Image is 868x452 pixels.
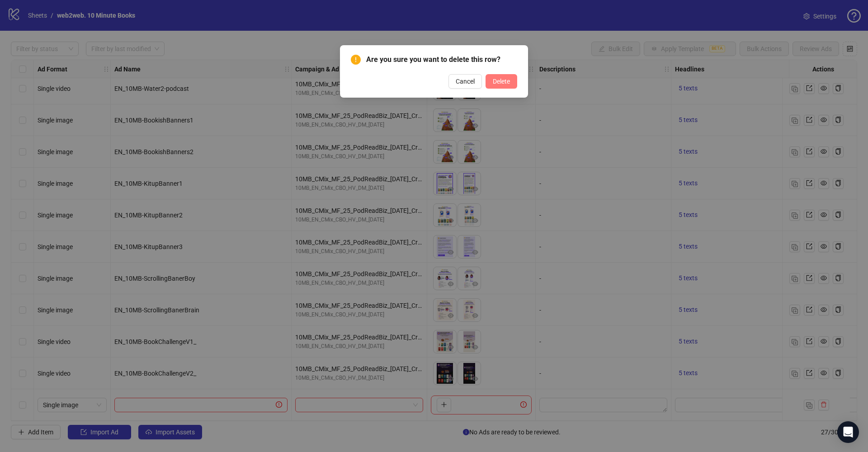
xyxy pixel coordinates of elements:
span: Are you sure you want to delete this row? [366,54,517,65]
span: Delete [493,78,510,85]
button: Cancel [448,74,482,89]
div: Open Intercom Messenger [837,421,859,443]
span: exclamation-circle [351,55,361,65]
span: Cancel [456,78,475,85]
button: Delete [486,74,517,89]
